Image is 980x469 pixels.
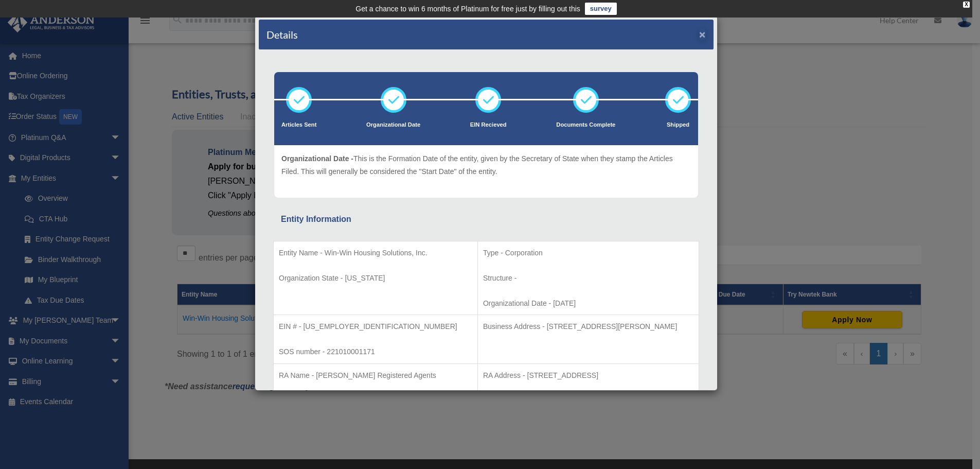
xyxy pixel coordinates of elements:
[963,2,970,8] div: close
[279,272,472,285] p: Organization State - [US_STATE]
[483,369,693,382] p: RA Address - [STREET_ADDRESS]
[279,345,472,358] p: SOS number - 221010001171
[281,152,691,178] p: This is the Formation Date of the entity, given by the Secretary of State when they stamp the Art...
[279,369,472,382] p: RA Name - [PERSON_NAME] Registered Agents
[366,120,420,130] p: Organizational Date
[279,320,472,333] p: EIN # - [US_EMPLOYER_IDENTIFICATION_NUMBER]
[556,120,615,130] p: Documents Complete
[585,3,617,15] a: survey
[281,154,353,163] span: Organizational Date -
[699,29,706,40] button: ×
[483,272,693,285] p: Structure -
[483,320,693,333] p: Business Address - [STREET_ADDRESS][PERSON_NAME]
[281,120,316,130] p: Articles Sent
[355,3,580,15] div: Get a chance to win 6 months of Platinum for free just by filling out this
[281,212,691,227] div: Entity Information
[483,297,693,310] p: Organizational Date - [DATE]
[266,27,298,42] h4: Details
[665,120,691,130] p: Shipped
[279,247,472,259] p: Entity Name - Win-Win Housing Solutions, Inc.
[483,247,693,259] p: Type - Corporation
[470,120,507,130] p: EIN Recieved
